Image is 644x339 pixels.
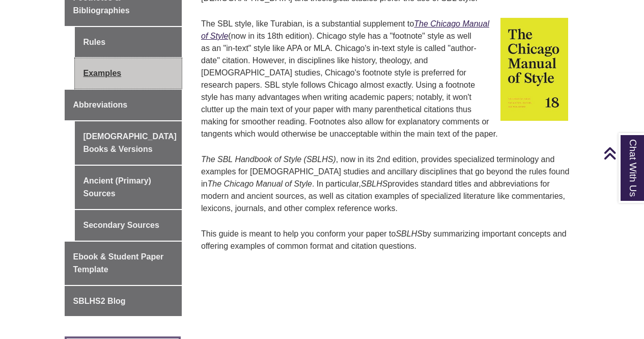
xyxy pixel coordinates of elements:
span: Ebook & Student Paper Template [73,252,164,274]
a: Abbreviations [65,90,182,120]
a: Ebook & Student Paper Template [65,242,182,285]
em: SBLHS [361,179,387,188]
a: The Chicago Manual of Style [201,19,489,40]
a: [DEMOGRAPHIC_DATA] Books & Versions [75,121,182,165]
p: This guide is meant to help you conform your paper to by summarizing important concepts and offer... [201,224,576,256]
span: Abbreviations [73,100,128,109]
a: Back to Top [603,146,641,160]
em: The Chicago Manual of Style [207,179,312,188]
a: Examples [75,58,182,89]
p: , now in its 2nd edition, provides specialized terminology and examples for [DEMOGRAPHIC_DATA] st... [201,149,576,219]
a: Rules [75,27,182,58]
span: SBLHS2 Blog [73,297,126,305]
a: SBLHS2 Blog [65,286,182,317]
p: The SBL style, like Turabian, is a substantial supplement to (now in its 18th edition). Chicago s... [201,14,576,144]
a: Ancient (Primary) Sources [75,166,182,209]
em: SBLHS [396,229,422,238]
em: The SBL Handbook of Style (SBLHS) [201,155,336,164]
a: Secondary Sources [75,210,182,241]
